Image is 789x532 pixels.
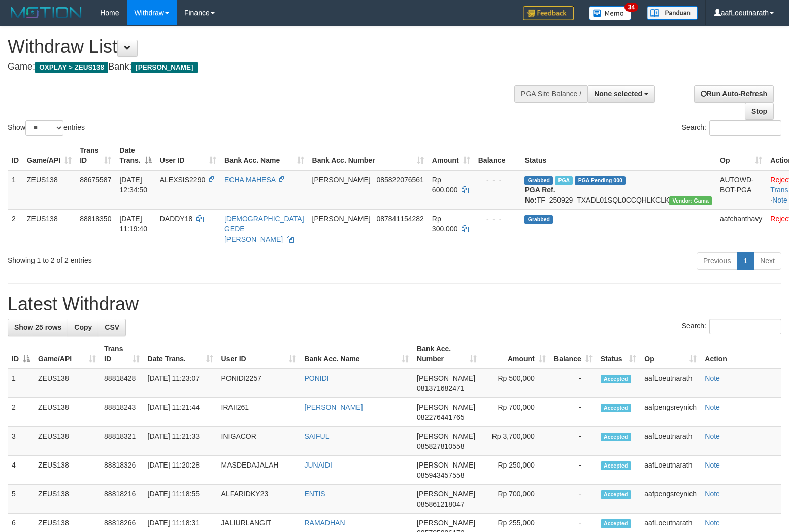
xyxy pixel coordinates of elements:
td: [DATE] 11:18:55 [144,485,217,514]
span: DADDY18 [160,215,193,223]
a: [DEMOGRAPHIC_DATA] GEDE [PERSON_NAME] [224,215,304,243]
h4: Game: Bank: [8,62,516,72]
td: ZEUS138 [34,456,100,485]
input: Search: [709,319,781,334]
th: Bank Acc. Name: activate to sort column ascending [300,340,413,369]
td: ZEUS138 [34,398,100,427]
td: Rp 700,000 [481,485,550,514]
div: - - - [478,175,517,185]
span: Accepted [601,404,631,412]
th: Status: activate to sort column ascending [597,340,641,369]
th: Op: activate to sort column ascending [716,141,766,170]
th: Balance [474,141,521,170]
td: ZEUS138 [34,427,100,456]
td: 4 [8,456,34,485]
a: Next [753,252,781,270]
span: [PERSON_NAME] [417,490,475,498]
th: Balance: activate to sort column ascending [550,340,597,369]
div: PGA Site Balance / [514,85,587,103]
th: Date Trans.: activate to sort column ascending [144,340,217,369]
td: - [550,369,597,398]
span: Rp 300.000 [432,215,458,233]
td: aafpengsreynich [640,485,701,514]
b: PGA Ref. No: [524,186,555,204]
td: [DATE] 11:23:07 [144,369,217,398]
th: Status [520,141,716,170]
span: Copy [74,323,92,331]
td: 88818216 [100,485,143,514]
td: aafLoeutnarath [640,369,701,398]
th: Amount: activate to sort column ascending [428,141,474,170]
span: [PERSON_NAME] [417,403,475,411]
span: Grabbed [524,176,553,185]
a: Note [705,490,720,498]
td: IRAII261 [217,398,301,427]
td: INIGACOR [217,427,301,456]
a: 1 [737,252,754,270]
span: Copy 087841154282 to clipboard [376,215,423,223]
td: Rp 700,000 [481,398,550,427]
th: Game/API: activate to sort column ascending [23,141,76,170]
span: [PERSON_NAME] [312,176,371,184]
a: Note [772,196,787,204]
td: - [550,456,597,485]
th: Bank Acc. Number: activate to sort column ascending [308,141,428,170]
span: Accepted [601,461,631,470]
a: JUNAIDI [304,461,332,469]
span: [PERSON_NAME] [417,432,475,440]
td: [DATE] 11:21:33 [144,427,217,456]
a: ECHA MAHESA [224,176,275,184]
a: Note [705,432,720,440]
h1: Withdraw List [8,37,516,57]
span: Vendor URL: https://trx31.1velocity.biz [669,196,712,205]
span: [PERSON_NAME] [312,215,371,223]
a: Run Auto-Refresh [694,85,774,103]
td: Rp 3,700,000 [481,427,550,456]
a: Show 25 rows [8,319,68,336]
td: ZEUS138 [34,369,100,398]
span: 34 [624,3,638,12]
td: Rp 500,000 [481,369,550,398]
span: Rp 600.000 [432,176,458,194]
td: - [550,427,597,456]
a: RAMADHAN [304,519,345,527]
th: Bank Acc. Name: activate to sort column ascending [220,141,308,170]
span: Marked by aafpengsreynich [555,176,573,185]
img: panduan.png [647,6,698,20]
a: Previous [697,252,737,270]
td: - [550,398,597,427]
td: 1 [8,369,34,398]
td: aafLoeutnarath [640,427,701,456]
span: Copy 085827810558 to clipboard [417,442,464,450]
td: 3 [8,427,34,456]
th: Bank Acc. Number: activate to sort column ascending [413,340,481,369]
td: MASDEDAJALAH [217,456,301,485]
th: User ID: activate to sort column ascending [217,340,301,369]
td: [DATE] 11:21:44 [144,398,217,427]
label: Search: [682,120,781,136]
td: - [550,485,597,514]
td: 88818326 [100,456,143,485]
a: Copy [68,319,98,336]
span: Copy 085861218047 to clipboard [417,500,464,508]
td: aafpengsreynich [640,398,701,427]
td: [DATE] 11:20:28 [144,456,217,485]
th: ID [8,141,23,170]
select: Showentries [25,120,63,136]
input: Search: [709,120,781,136]
button: None selected [587,85,655,103]
a: [PERSON_NAME] [304,403,363,411]
img: Button%20Memo.svg [589,6,632,20]
span: ALEXSIS2290 [160,176,206,184]
span: Accepted [601,433,631,441]
span: Accepted [601,519,631,528]
td: ZEUS138 [23,170,76,210]
a: Stop [745,103,774,120]
span: CSV [105,323,119,331]
span: Show 25 rows [14,323,61,331]
div: - - - [478,214,517,224]
span: Accepted [601,490,631,499]
a: PONIDI [304,374,328,382]
td: 2 [8,398,34,427]
span: [PERSON_NAME] [417,519,475,527]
